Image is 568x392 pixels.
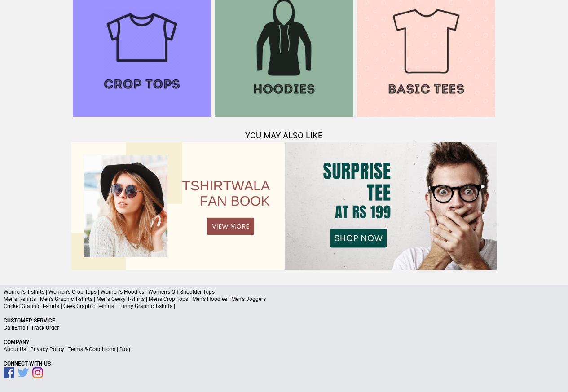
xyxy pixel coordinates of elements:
[68,346,115,352] a: Terms & Conditions
[245,131,323,141] span: YOU MAY ALSO LIKE
[14,325,28,331] a: Email
[4,324,564,331] p: | |
[30,346,64,352] a: Privacy Policy
[31,325,59,331] a: Track Order
[4,288,564,295] p: Women's T-shirts | Women's Crop Tops | Women's Hoodies | Women's Off Shoulder Tops
[4,346,26,352] a: About Us
[4,360,564,367] p: Connect With Us
[4,325,13,331] a: Call
[4,295,564,303] p: Men's T-shirts | Men's Graphic T-shirts | Men's Geeky T-shirts | Men's Crop Tops | Men's Hoodies ...
[4,303,564,310] p: Cricket Graphic T-shirts | Geek Graphic T-shirts | Funny Graphic T-shirts |
[4,346,564,353] p: | | |
[4,339,564,346] p: Company
[4,317,564,324] p: Customer Service
[119,346,130,352] a: Blog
